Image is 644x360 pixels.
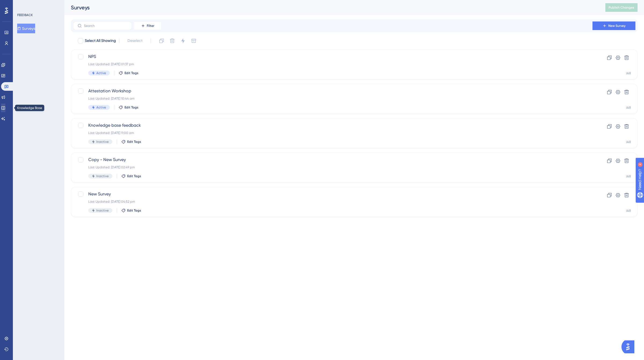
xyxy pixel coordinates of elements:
span: Active [96,71,106,75]
div: Last Updated: [DATE] 11:00 am [88,131,577,135]
span: Edit Tags [127,208,141,213]
div: Last Updated: [DATE] 10:44 am [88,96,577,101]
button: Edit Tags [121,140,141,144]
button: Filter [134,21,161,30]
span: Publish Changes [609,5,634,10]
div: IAR [626,71,631,75]
span: Attestation Workshop [88,88,577,94]
div: IAR [626,140,631,144]
div: Surveys [71,4,592,11]
span: NPS [88,53,577,60]
button: Edit Tags [119,71,138,75]
span: Need Help? [13,1,34,8]
span: Filter [147,24,154,28]
button: Edit Tags [121,208,141,213]
span: New Survey [88,191,577,197]
span: Inactive [96,140,109,144]
div: IAR [626,209,631,213]
div: 4 [37,3,39,7]
span: Inactive [96,208,109,213]
button: Edit Tags [119,105,138,110]
div: IAR [626,106,631,110]
span: New Survey [608,24,625,28]
div: Last Updated: [DATE] 04:52 pm [88,199,577,204]
span: Edit Tags [127,140,141,144]
button: Surveys [17,24,35,33]
div: IAR [626,174,631,179]
input: Search [84,24,127,28]
span: Edit Tags [125,105,138,110]
span: Edit Tags [127,174,141,178]
span: Copy - New Survey [88,157,577,163]
span: Inactive [96,174,109,178]
button: Deselect [123,36,147,46]
button: New Survey [592,21,635,30]
span: Deselect [127,38,142,44]
div: Last Updated: [DATE] 02:49 pm [88,165,577,169]
div: Last Updated: [DATE] 01:37 pm [88,62,577,66]
button: Edit Tags [121,174,141,178]
span: Knowledge base feedback [88,122,577,129]
span: Edit Tags [125,71,138,75]
span: Select All Showing [85,38,116,44]
div: FEEDBACK [17,13,33,17]
span: Active [96,105,106,110]
button: Publish Changes [605,3,638,12]
iframe: UserGuiding AI Assistant Launcher [621,339,638,355]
